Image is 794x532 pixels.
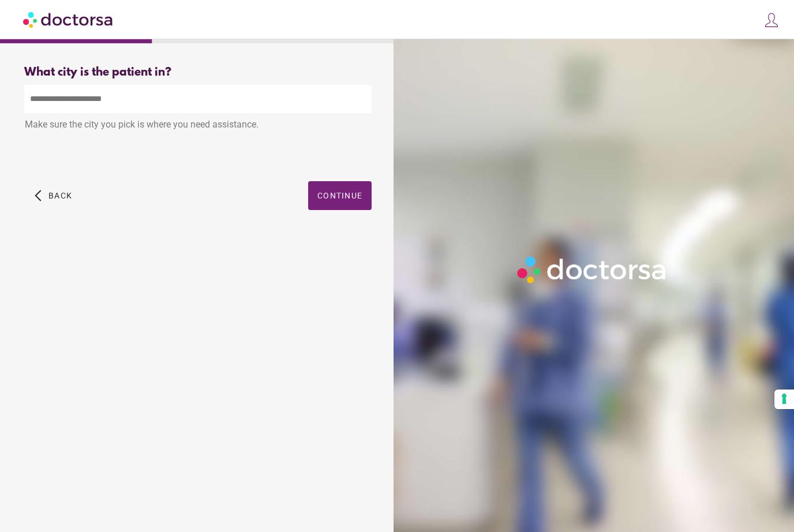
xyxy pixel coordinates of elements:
img: Doctorsa.com [23,6,114,32]
div: What city is the patient in? [24,66,372,79]
div: Make sure the city you pick is where you need assistance. [24,113,372,138]
img: Logo-Doctorsa-trans-White-partial-flat.png [513,252,672,287]
button: Your consent preferences for tracking technologies [774,389,794,409]
button: arrow_back_ios Back [30,181,77,210]
img: icons8-customer-100.png [763,12,780,28]
span: Back [48,191,72,200]
button: Continue [308,181,372,210]
span: Continue [317,191,362,200]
